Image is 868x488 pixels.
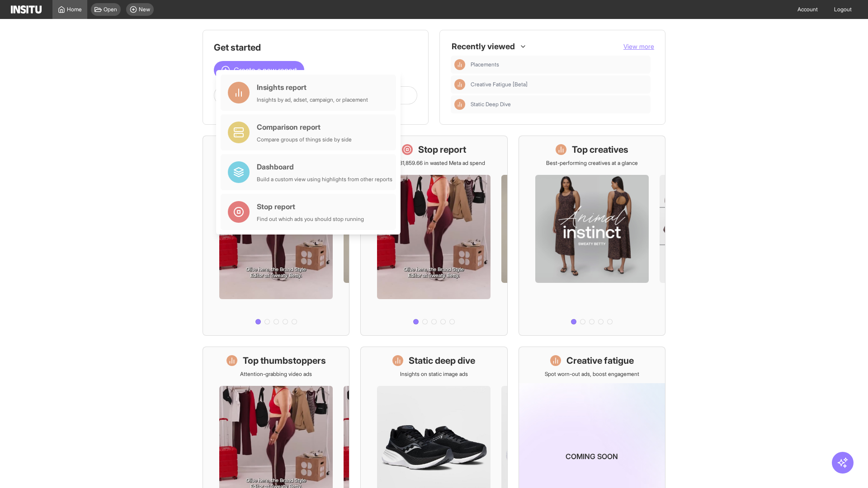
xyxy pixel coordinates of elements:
p: Insights on static image ads [400,371,468,378]
button: Create a new report [214,61,304,79]
div: Insights [454,99,465,110]
span: View more [623,42,654,50]
span: Static Deep Dive [471,101,647,108]
span: Creative Fatigue [Beta] [471,81,647,88]
div: Insights by ad, adset, campaign, or placement [257,96,368,103]
p: Best-performing creatives at a glance [546,160,638,167]
img: Logo [11,5,42,14]
div: Find out which ads you should stop running [257,216,364,223]
div: Insights report [257,82,368,93]
a: Top creativesBest-performing creatives at a glance [519,136,665,336]
span: Placements [471,61,499,68]
h1: Static deep dive [409,354,475,367]
p: Save £31,859.66 in wasted Meta ad spend [383,160,485,167]
span: Creative Fatigue [Beta] [471,81,528,88]
div: Dashboard [257,161,392,172]
div: Stop report [257,201,364,212]
span: Open [104,6,117,13]
div: Insights [454,59,465,70]
div: Build a custom view using highlights from other reports [257,176,392,183]
span: New [139,6,150,13]
span: Placements [471,61,647,68]
a: What's live nowSee all active ads instantly [203,136,349,336]
h1: Stop report [418,143,466,156]
h1: Top thumbstoppers [243,354,326,367]
h1: Top creatives [572,143,628,156]
span: Static Deep Dive [471,101,511,108]
span: Home [67,6,82,13]
p: Attention-grabbing video ads [240,371,312,378]
button: View more [623,42,654,51]
div: Compare groups of things side by side [257,136,352,143]
div: Insights [454,79,465,90]
div: Comparison report [257,122,352,132]
a: Stop reportSave £31,859.66 in wasted Meta ad spend [360,136,507,336]
h1: Get started [214,41,417,54]
span: Create a new report [234,65,297,75]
